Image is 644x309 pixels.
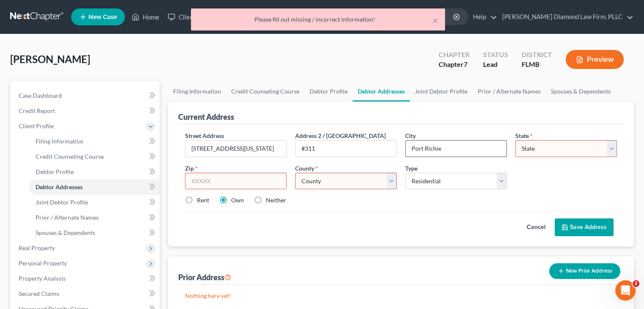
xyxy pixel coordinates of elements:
span: 2 [633,280,639,287]
a: Prior / Alternate Names [29,210,160,225]
div: Chapter [439,50,470,60]
div: FLMB [522,60,552,69]
button: × [432,15,438,25]
input: Enter city... [406,141,506,157]
a: Credit Report [12,103,160,119]
a: Property Analysis [12,271,160,286]
a: Credit Counseling Course [226,81,304,102]
a: Debtor Profile [304,81,353,102]
div: District [522,50,552,60]
span: Case Dashboard [19,92,62,99]
span: Zip [185,165,194,172]
a: Joint Debtor Profile [410,81,473,102]
span: City [405,132,416,139]
span: Debtor Profile [36,168,74,175]
span: Credit Report [19,107,55,114]
label: Neither [266,196,286,204]
input: -- [296,141,396,157]
span: Personal Property [19,259,67,267]
input: XXXXX [185,173,287,190]
a: Secured Claims [12,286,160,301]
input: Enter street address [185,141,286,157]
span: Joint Debtor Profile [36,199,88,206]
span: Street Address [185,132,224,139]
button: New Prior Address [549,263,620,279]
span: Spouses & Dependents [36,229,95,236]
p: Nothing here yet! [185,292,617,300]
a: Debtor Addresses [353,81,410,102]
span: County [295,165,314,172]
div: Please fill out missing / incorrect information! [198,15,438,24]
label: Type [405,164,417,173]
a: Joint Debtor Profile [29,195,160,210]
span: State [515,132,529,139]
div: Status [483,50,508,60]
a: Spouses & Dependents [546,81,616,102]
span: Secured Claims [19,290,59,297]
div: Chapter [439,60,470,69]
button: Preview [566,50,624,69]
label: Address 2 / [GEOGRAPHIC_DATA] [295,131,386,140]
span: Property Analysis [19,275,66,282]
div: Lead [483,60,508,69]
a: Debtor Profile [29,164,160,179]
div: Prior Address [178,272,231,282]
a: Credit Counseling Course [29,149,160,164]
span: Filing Information [36,138,83,145]
a: Prior / Alternate Names [473,81,546,102]
label: Own [231,196,244,204]
iframe: Intercom live chat [615,280,636,301]
div: Current Address [178,112,234,122]
a: Debtor Addresses [29,179,160,195]
button: Cancel [517,219,555,236]
a: Case Dashboard [12,88,160,103]
span: Credit Counseling Course [36,153,104,160]
span: Debtor Addresses [36,183,83,190]
span: [PERSON_NAME] [10,53,90,65]
span: Client Profile [19,122,54,130]
a: Filing Information [29,134,160,149]
a: Spouses & Dependents [29,225,160,240]
button: Save Address [555,218,614,236]
label: Rent [197,196,209,204]
span: 7 [464,60,467,68]
a: Filing Information [168,81,226,102]
span: Real Property [19,244,55,251]
span: Prior / Alternate Names [36,214,99,221]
